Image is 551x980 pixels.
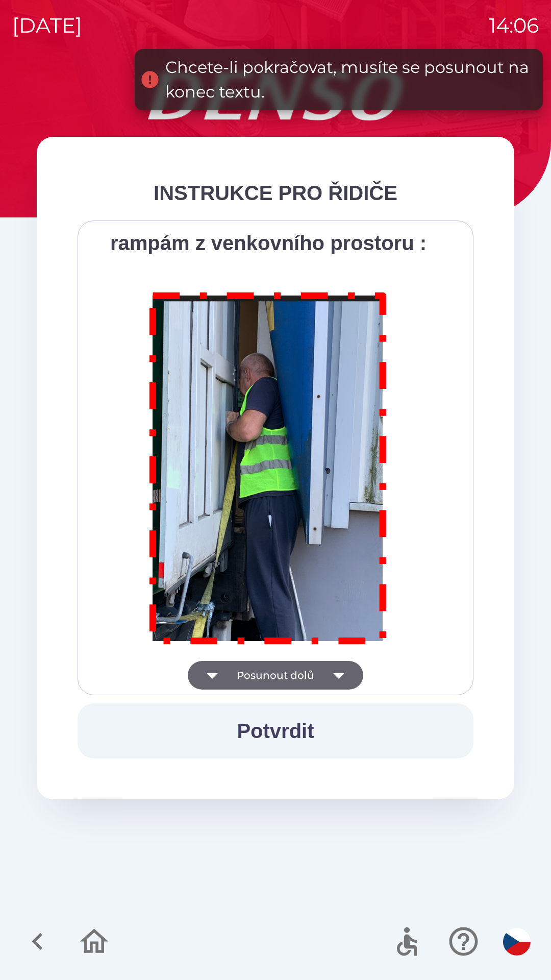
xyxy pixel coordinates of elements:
p: [DATE] [12,10,82,41]
button: Posunout dolů [188,661,363,690]
div: Chcete-li pokračovat, musíte se posunout na konec textu. [165,55,533,104]
button: Potvrdit [78,703,473,758]
img: M8MNayrTL6gAAAABJRU5ErkJggg== [138,279,399,654]
div: INSTRUKCE PRO ŘIDIČE [78,178,473,208]
p: 14:06 [489,10,539,41]
img: cs flag [503,928,531,955]
img: Logo [37,71,514,120]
